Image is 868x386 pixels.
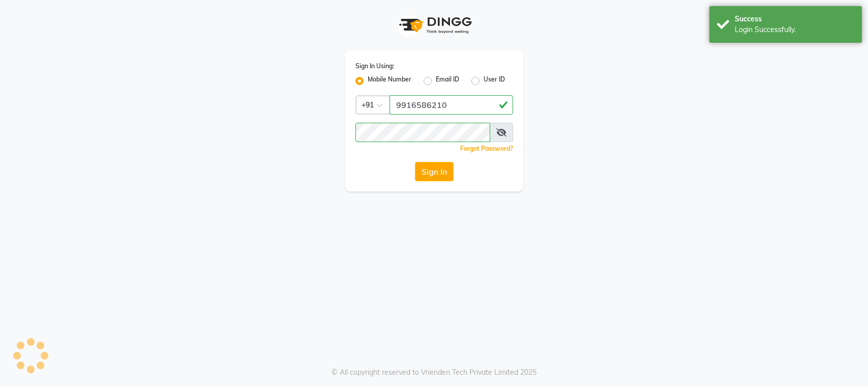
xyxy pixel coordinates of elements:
input: Username [390,95,513,115]
a: Forgot Password? [460,145,513,152]
input: Username [355,123,490,142]
label: Email ID [436,75,459,87]
div: Login Successfully. [735,24,854,35]
label: Sign In Using: [355,62,394,71]
img: logo1.svg [394,10,475,40]
button: Sign In [415,162,454,181]
div: Success [735,14,854,24]
label: User ID [484,75,505,87]
label: Mobile Number [368,75,411,87]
